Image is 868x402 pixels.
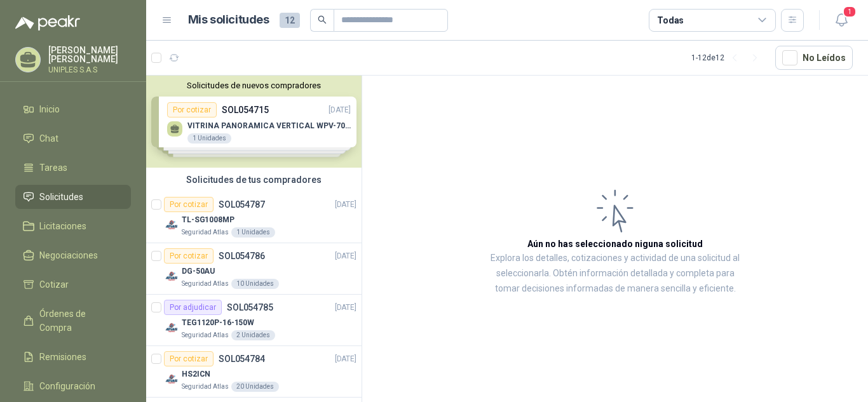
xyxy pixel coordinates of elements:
[188,11,269,29] h1: Mis solicitudes
[164,351,214,366] div: Por cotizar
[39,219,86,233] span: Licitaciones
[151,81,356,90] button: Solicitudes de nuevos compradores
[146,243,362,295] a: Por cotizarSOL054786[DATE] Company LogoDG-50AUSeguridad Atlas10 Unidades
[164,248,214,264] div: Por cotizar
[39,102,60,116] span: Inicio
[39,379,95,393] span: Configuración
[657,13,684,27] div: Todas
[231,382,279,392] div: 20 Unidades
[182,214,234,226] p: TL-SG1008MP
[691,48,765,68] div: 1 - 12 de 12
[39,278,69,291] span: Cotizar
[15,126,131,151] a: Chat
[39,190,83,204] span: Solicitudes
[182,368,210,380] p: HS2ICN
[227,303,273,312] p: SOL054785
[489,251,741,297] p: Explora los detalles, cotizaciones y actividad de una solicitud al seleccionarla. Obtén informaci...
[15,156,131,180] a: Tareas
[146,76,362,168] div: Solicitudes de nuevos compradoresPor cotizarSOL054715[DATE] VITRINA PANORAMICA VERTICAL WPV-700FA...
[39,161,67,175] span: Tareas
[39,307,119,335] span: Órdenes de Compra
[164,217,179,232] img: Company Logo
[164,300,222,315] div: Por adjudicar
[164,197,214,212] div: Por cotizar
[146,192,362,243] a: Por cotizarSOL054787[DATE] Company LogoTL-SG1008MPSeguridad Atlas1 Unidades
[335,250,356,262] p: [DATE]
[231,227,275,238] div: 1 Unidades
[830,9,853,32] button: 1
[182,227,229,238] p: Seguridad Atlas
[15,302,131,340] a: Órdenes de Compra
[527,237,703,251] h3: Aún no has seleccionado niguna solicitud
[39,131,58,145] span: Chat
[15,214,131,238] a: Licitaciones
[48,46,131,64] p: [PERSON_NAME] [PERSON_NAME]
[146,346,362,398] a: Por cotizarSOL054784[DATE] Company LogoHS2ICNSeguridad Atlas20 Unidades
[219,200,265,209] p: SOL054787
[48,66,131,74] p: UNIPLES S.A.S
[280,13,300,28] span: 12
[219,251,265,260] p: SOL054786
[182,317,254,329] p: TEG1120P-16-150W
[15,345,131,369] a: Remisiones
[15,243,131,267] a: Negociaciones
[164,269,179,284] img: Company Logo
[39,248,98,262] span: Negociaciones
[231,330,275,340] div: 2 Unidades
[775,46,853,70] button: No Leídos
[843,6,857,18] span: 1
[182,382,229,392] p: Seguridad Atlas
[182,330,229,340] p: Seguridad Atlas
[219,354,265,363] p: SOL054784
[15,97,131,121] a: Inicio
[15,185,131,209] a: Solicitudes
[318,15,327,24] span: search
[182,265,215,278] p: DG-50AU
[335,199,356,211] p: [DATE]
[182,279,229,289] p: Seguridad Atlas
[335,302,356,314] p: [DATE]
[15,374,131,398] a: Configuración
[231,279,279,289] div: 10 Unidades
[15,15,80,30] img: Logo peakr
[15,272,131,297] a: Cotizar
[146,168,362,192] div: Solicitudes de tus compradores
[164,372,179,387] img: Company Logo
[335,353,356,365] p: [DATE]
[39,350,86,364] span: Remisiones
[164,320,179,335] img: Company Logo
[146,295,362,346] a: Por adjudicarSOL054785[DATE] Company LogoTEG1120P-16-150WSeguridad Atlas2 Unidades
